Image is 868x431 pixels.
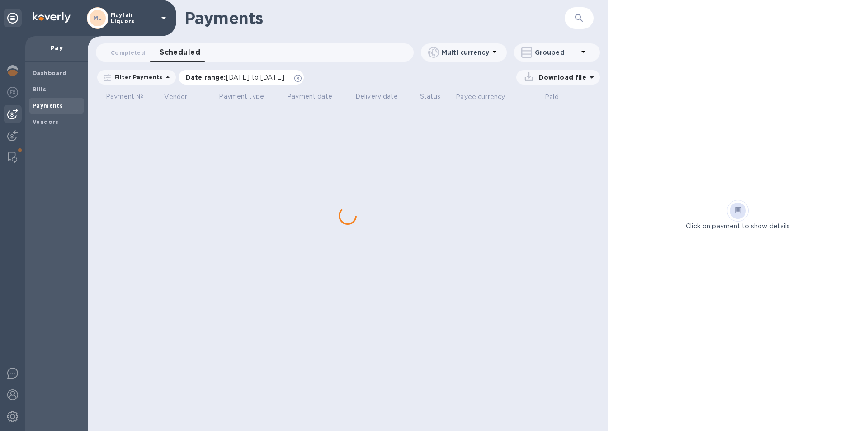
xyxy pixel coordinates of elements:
[164,92,199,102] span: Vendor
[545,92,571,102] span: Paid
[4,9,22,27] div: Unpin categories
[179,70,304,85] div: Date range:[DATE] to [DATE]
[686,222,790,231] p: Click on payment to show details
[420,92,448,101] p: Status
[111,73,162,81] p: Filter Payments
[33,86,46,93] b: Bills
[186,73,289,82] p: Date range :
[545,92,559,102] p: Paid
[7,87,18,98] img: Foreign exchange
[535,73,586,82] p: Download file
[33,70,67,76] b: Dashboard
[33,118,59,125] b: Vendors
[456,92,505,102] p: Payee currency
[442,48,489,57] p: Multi currency
[456,92,517,102] span: Payee currency
[164,92,187,102] p: Vendor
[94,14,102,21] b: ML
[106,92,157,101] p: Payment №
[160,46,200,59] span: Scheduled
[226,74,284,81] span: [DATE] to [DATE]
[219,92,280,101] p: Payment type
[33,43,80,52] p: Pay
[111,12,156,24] p: Mayfair Liquors
[33,102,63,109] b: Payments
[535,48,578,57] p: Grouped
[287,92,348,101] p: Payment date
[111,48,145,57] span: Completed
[355,92,413,101] p: Delivery date
[184,9,565,28] h1: Payments
[33,12,71,23] img: Logo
